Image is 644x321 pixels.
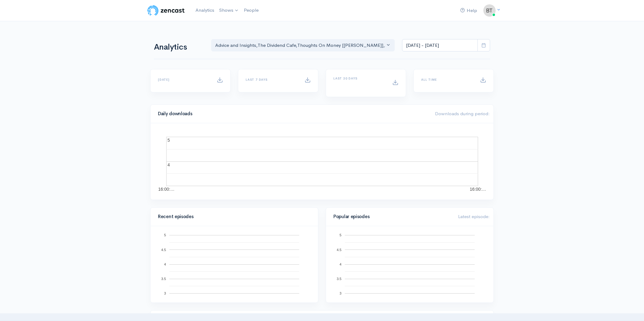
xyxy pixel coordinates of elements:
a: Shows [217,4,241,17]
svg: A chart. [333,234,486,295]
text: 4 [164,262,166,266]
img: ... [483,4,496,17]
h6: Last 30 days [333,77,385,80]
img: ZenCast Logo [147,4,186,17]
text: 4 [167,162,170,167]
h6: Last 7 days [246,78,297,81]
a: Analytics [193,4,217,17]
text: 4 [340,262,341,266]
input: analytics date range selector [402,39,478,52]
span: Downloads during period: [435,111,490,116]
h4: Recent episodes [158,214,307,219]
text: 3.5 [161,277,166,281]
text: 4.5 [337,248,341,251]
h6: [DATE] [158,78,209,81]
text: 3 [164,291,166,295]
svg: A chart. [158,131,486,192]
span: Latest episode: [458,213,490,219]
button: Advice and Insights, The Dividend Cafe, Thoughts On Money [TOM], Alt Blend, On the Hook [211,39,395,52]
text: 16:00:… [158,187,175,192]
text: 5 [167,138,170,143]
text: 3 [340,291,341,295]
div: Advice and Insights , The Dividend Cafe , Thoughts On Money [[PERSON_NAME]] , Alt Blend , On the ... [215,42,385,49]
text: 16:00:… [470,187,486,192]
text: 5 [164,233,166,237]
h4: Daily downloads [158,111,428,116]
h6: All time [421,78,473,81]
text: 4.5 [161,248,166,251]
a: Help [458,4,480,17]
h1: Analytics [154,43,204,52]
text: 5 [340,233,341,237]
text: 3.5 [337,277,341,281]
h4: Popular episodes [333,214,451,219]
svg: A chart. [158,234,311,295]
a: People [241,4,261,17]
